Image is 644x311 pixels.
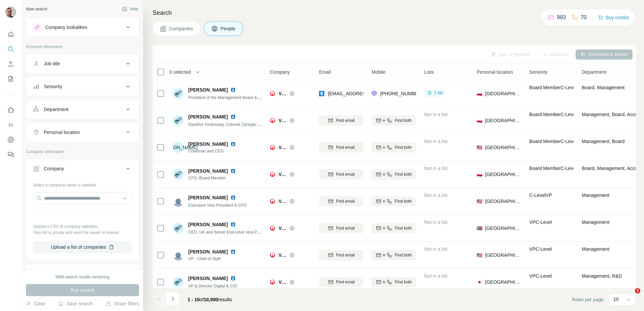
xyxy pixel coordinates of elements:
[529,246,552,252] span: VP C-Level
[230,141,236,147] img: LinkedIn logo
[26,265,139,281] button: Industry
[279,198,286,205] span: Veolia
[380,91,423,96] span: [PHONE_NUMBER]
[26,300,45,307] button: Clear
[477,171,482,178] span: 🇵🇱
[26,44,139,50] p: Personal information
[424,166,447,171] span: Not in a list
[328,91,446,96] span: [EMAIL_ADDRESS][PERSON_NAME][DOMAIN_NAME]
[5,7,16,18] img: Avatar
[336,171,355,177] span: Find email
[319,142,363,152] button: Find email
[188,275,228,282] span: [PERSON_NAME]
[279,225,286,232] span: Veolia
[204,297,218,302] span: 10,000
[336,198,355,204] span: Find email
[529,219,552,225] span: VP C-Level
[613,296,619,303] p: 10
[529,69,547,75] span: Seniority
[230,222,236,227] img: LinkedIn logo
[434,90,443,96] span: 1 list
[5,134,16,146] button: Dashboard
[230,114,236,119] img: LinkedIn logo
[424,139,447,144] span: Not in a list
[372,115,416,126] button: Find both
[582,219,609,225] span: Management
[424,193,447,198] span: Not in a list
[485,252,521,258] span: [GEOGRAPHIC_DATA]
[485,225,521,232] span: [GEOGRAPHIC_DATA]
[270,279,275,285] img: Logo of Veolia
[188,168,228,174] span: [PERSON_NAME]
[188,95,305,100] span: President of the Management Board & CEO Veolia ESCO Polska
[319,223,363,233] button: Find email
[372,223,416,233] button: Find both
[173,88,184,99] img: Avatar
[26,149,139,155] p: Company information
[485,117,521,124] span: [GEOGRAPHIC_DATA]
[279,171,286,178] span: Veolia
[424,273,447,279] span: Not in a list
[173,277,184,287] img: Avatar
[319,90,324,97] img: provider skrapp logo
[635,288,640,293] span: 2
[270,118,275,123] img: Logo of Veolia
[200,297,204,302] span: of
[188,203,247,208] span: Executive Vice-President & CFO
[44,129,80,136] div: Personal location
[26,19,139,35] button: Company lookalikes
[270,172,275,177] img: Logo of Veolia
[26,6,47,12] div: New search
[529,166,577,171] span: Board Member C-Level
[270,69,290,75] span: Company
[372,196,416,206] button: Find both
[56,274,110,280] div: 9988 search results remaining
[529,193,552,198] span: C-Level VP
[33,230,132,236] p: Your list is private and won't be saved or shared.
[173,142,184,153] div: [PERSON_NAME]
[188,256,238,262] span: VP - Chief of Staff
[581,13,587,22] p: 70
[598,13,629,22] button: Buy credits
[230,168,236,174] img: LinkedIn logo
[230,195,236,200] img: LinkedIn logo
[485,171,521,178] span: [GEOGRAPHIC_DATA]
[395,252,412,258] span: Find both
[395,279,412,285] span: Find both
[582,85,624,90] span: Board, Management
[336,117,355,124] span: Find email
[5,148,16,161] button: Feedback
[279,144,286,151] span: Veolia
[572,296,604,303] span: Rows per page
[424,112,447,117] span: Not in a list
[188,113,228,120] span: [PERSON_NAME]
[117,4,143,14] button: Hide
[424,246,447,252] span: Not in a list
[230,276,236,281] img: LinkedIn logo
[582,69,606,75] span: Department
[477,279,482,285] span: 🇯🇵
[395,144,412,150] span: Find both
[319,115,363,126] button: Find email
[26,56,139,72] button: Job title
[582,193,609,198] span: Management
[477,252,482,258] span: 🇺🇸
[372,277,416,287] button: Find both
[44,60,60,67] div: Job title
[188,229,316,235] span: CEO, UK and Senior Executive Vice-President, [GEOGRAPHIC_DATA]
[153,8,636,18] h4: Search
[44,83,62,90] div: Seniority
[188,87,228,93] span: [PERSON_NAME]
[477,225,482,232] span: 🇬🇧
[270,145,275,150] img: Logo of Veolia
[5,28,16,40] button: Quick start
[270,226,275,231] img: Logo of Veolia
[44,106,68,113] div: Department
[582,246,609,252] span: Management
[372,90,377,97] img: provider forager logo
[33,179,132,188] div: Select a company name or website
[485,90,521,97] span: [GEOGRAPHIC_DATA]
[279,117,286,124] span: Veolia
[319,69,331,75] span: Email
[5,58,16,70] button: Enrich CSV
